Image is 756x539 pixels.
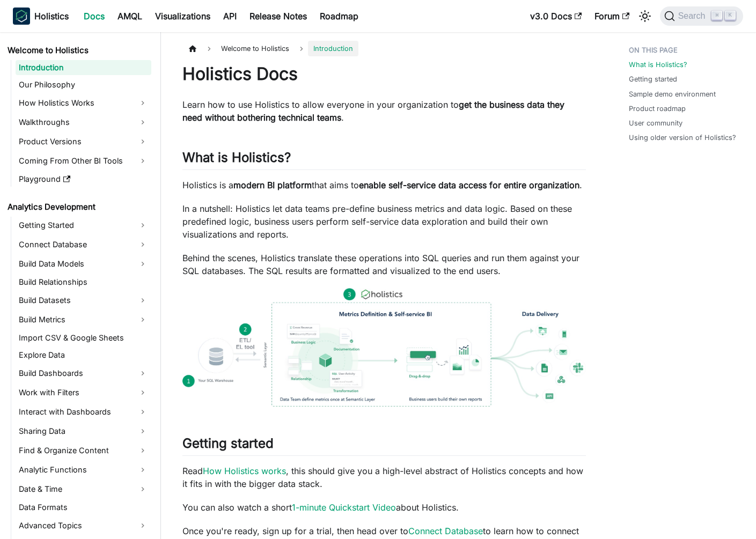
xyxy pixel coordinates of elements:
[16,311,151,328] a: Build Metrics
[675,11,712,21] span: Search
[34,10,69,23] b: Holistics
[217,8,243,25] a: API
[629,118,682,128] a: User community
[16,348,151,363] a: Explore Data
[203,466,286,476] a: How Holistics works
[16,365,151,382] a: Build Dashboards
[711,11,722,20] kbd: ⌘
[16,94,151,112] a: How Holistics Works
[16,152,151,169] a: Coming From Other BI Tools
[16,403,151,420] a: Interact with Dashboards
[16,60,151,75] a: Introduction
[313,8,365,25] a: Roadmap
[16,442,151,459] a: Find & Organize Content
[182,464,586,490] p: Read , this should give you a high-level abstract of Holistics concepts and how it fits in with t...
[182,179,586,191] p: Holistics is a that aims to .
[16,292,151,309] a: Build Datasets
[524,8,588,25] a: v3.0 Docs
[16,423,151,440] a: Sharing Data
[16,384,151,401] a: Work with Filters
[636,8,654,25] button: Switch between dark and light mode (currently light mode)
[182,41,203,56] a: Home page
[16,133,151,150] a: Product Versions
[4,200,151,215] a: Analytics Development
[588,8,636,25] a: Forum
[182,63,586,85] h1: Holistics Docs
[408,526,483,536] a: Connect Database
[629,104,686,114] a: Product roadmap
[111,8,149,25] a: AMQL
[16,217,151,234] a: Getting Started
[359,180,579,190] strong: enable self-service data access for entire organization
[16,481,151,498] a: Date & Time
[16,236,151,253] a: Connect Database
[4,43,151,58] a: Welcome to Holistics
[16,114,151,131] a: Walkthroughs
[629,74,677,84] a: Getting started
[182,202,586,241] p: In a nutshell: Holistics let data teams pre-define business metrics and data logic. Based on thes...
[13,8,30,25] img: Holistics
[77,8,111,25] a: Docs
[182,252,586,277] p: Behind the scenes, Holistics translate these operations into SQL queries and run them against you...
[182,501,586,514] p: You can also watch a short about Holistics.
[243,8,313,25] a: Release Notes
[16,255,151,272] a: Build Data Models
[629,60,687,70] a: What is Holistics?
[182,288,586,406] img: How Holistics fits in your Data Stack
[16,275,151,290] a: Build Relationships
[16,172,151,187] a: Playground
[292,502,396,513] a: 1-minute Quickstart Video
[13,8,69,25] a: HolisticsHolistics
[660,6,743,26] button: Search (Command+K)
[629,89,716,99] a: Sample demo environment
[182,435,586,456] h2: Getting started
[725,11,736,20] kbd: K
[182,98,586,124] p: Learn how to use Holistics to allow everyone in your organization to .
[629,132,736,143] a: Using older version of Holistics?
[308,41,358,56] span: Introduction
[16,517,151,534] a: Advanced Topics
[216,41,295,56] span: Welcome to Holistics
[16,77,151,92] a: Our Philosophy
[16,500,151,515] a: Data Formats
[149,8,217,25] a: Visualizations
[233,180,312,190] strong: modern BI platform
[16,461,151,478] a: Analytic Functions
[182,150,586,170] h2: What is Holistics?
[182,41,586,56] nav: Breadcrumbs
[16,330,151,345] a: Import CSV & Google Sheets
